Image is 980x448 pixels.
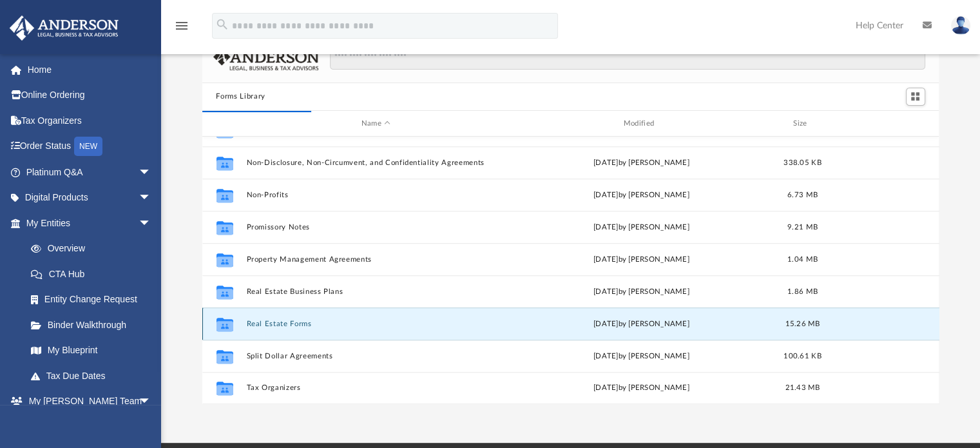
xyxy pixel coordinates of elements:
[783,353,821,360] span: 100.61 KB
[787,191,818,199] span: 6.73 MB
[776,118,828,130] div: Size
[9,133,171,160] a: Order StatusNEW
[330,45,925,70] input: Search files and folders
[18,338,164,364] a: My Blueprint
[245,118,505,130] div: Name
[174,18,189,34] i: menu
[9,210,171,236] a: My Entitiesarrow_drop_down
[246,159,506,167] button: Non-Disclosure, Non-Circumvent, and Confidentiality Agreements
[512,157,771,169] div: [DATE] by [PERSON_NAME]
[139,210,164,237] span: arrow_drop_down
[512,383,771,394] div: [DATE] by [PERSON_NAME]
[18,363,171,389] a: Tax Due Dates
[216,91,265,102] button: Forms Library
[174,24,189,34] a: menu
[511,118,771,130] div: Modified
[139,159,164,186] span: arrow_drop_down
[246,352,506,360] button: Split Dollar Agreements
[18,312,171,338] a: Binder Walkthrough
[139,185,164,211] span: arrow_drop_down
[246,384,506,393] button: Tax Organizers
[18,236,171,262] a: Overview
[9,185,171,211] a: Digital Productsarrow_drop_down
[512,222,771,233] div: [DATE] by [PERSON_NAME]
[18,261,171,287] a: CTA Hub
[139,389,164,415] span: arrow_drop_down
[9,83,171,108] a: Online Ordering
[512,351,771,362] div: [DATE] by [PERSON_NAME]
[951,16,970,35] img: User Pic
[512,254,771,266] div: [DATE] by [PERSON_NAME]
[787,224,818,231] span: 9.21 MB
[9,159,171,185] a: Platinum Q&Aarrow_drop_down
[18,287,171,313] a: Entity Change Request
[783,159,821,166] span: 338.05 KB
[246,255,506,264] button: Property Management Agreements
[246,287,506,296] button: Real Estate Business Plans
[246,191,506,199] button: Non-Profits
[9,108,171,133] a: Tax Organizers
[785,320,820,327] span: 15.26 MB
[9,57,171,83] a: Home
[74,137,102,156] div: NEW
[202,137,939,404] div: grid
[9,389,164,414] a: My [PERSON_NAME] Teamarrow_drop_down
[207,118,240,130] div: id
[215,17,229,32] i: search
[787,288,818,295] span: 1.86 MB
[834,118,924,130] div: id
[512,190,771,201] div: [DATE] by [PERSON_NAME]
[787,256,818,263] span: 1.04 MB
[785,385,820,392] span: 21.43 MB
[246,320,506,328] button: Real Estate Forms
[6,15,122,41] img: Anderson Advisors Platinum Portal
[512,286,771,298] div: [DATE] by [PERSON_NAME]
[512,318,771,330] div: [DATE] by [PERSON_NAME]
[246,223,506,231] button: Promissory Notes
[906,88,925,106] button: Switch to Grid View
